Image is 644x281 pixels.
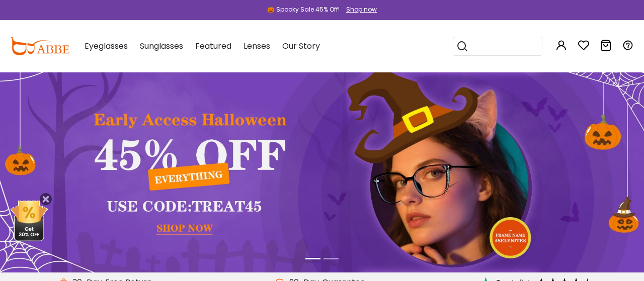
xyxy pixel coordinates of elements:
span: Our Story [282,40,320,52]
span: Eyeglasses [85,40,128,52]
img: mini welcome offer [10,201,48,241]
span: Sunglasses [140,40,183,52]
div: 🎃 Spooky Sale 45% Off! [267,5,340,14]
span: Featured [195,40,231,52]
img: abbeglasses.com [10,37,69,55]
span: Lenses [244,40,270,52]
a: Shop now [341,5,377,14]
div: Shop now [346,5,377,14]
